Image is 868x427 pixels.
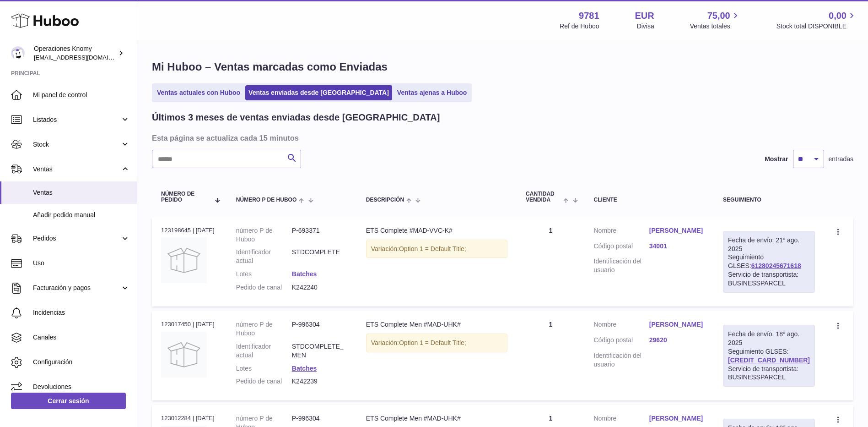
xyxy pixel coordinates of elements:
dd: P-996304 [292,320,348,338]
div: Fecha de envío: 18º ago. 2025 [728,330,810,347]
span: Option 1 = Default Title; [399,339,466,346]
span: Ventas totales [690,22,741,31]
dt: Identificación del usuario [594,351,649,369]
dt: Nombre [594,414,649,425]
dt: Código postal [594,242,649,253]
label: Mostrar [765,155,788,164]
dt: Nombre [594,320,649,331]
span: Mi panel de control [33,91,130,99]
img: no-photo.jpg [161,332,207,378]
span: Facturación y pagos [33,284,120,292]
a: [PERSON_NAME] [649,226,705,235]
span: 0,00 [829,10,846,22]
strong: EUR [635,10,654,22]
span: Stock [33,140,120,149]
span: Descripción [366,197,404,203]
a: Ventas actuales con Huboo [154,85,243,100]
div: Divisa [637,22,654,31]
a: 34001 [649,242,705,251]
div: ETS Complete #MAD-VVC-K# [366,226,507,235]
div: Seguimiento [723,197,815,203]
div: Seguimiento GLSES: [723,231,815,293]
img: no-photo.jpg [161,237,207,283]
dt: Pedido de canal [236,377,292,386]
dt: Código postal [594,336,649,347]
div: Variación: [366,334,507,352]
div: Operaciones Knomy [34,44,116,62]
a: [PERSON_NAME] [649,414,705,423]
a: Ventas ajenas a Huboo [394,85,470,100]
div: 123198645 | [DATE] [161,226,218,235]
div: Variación: [366,240,507,258]
span: Option 1 = Default Title; [399,245,466,252]
span: Uso [33,259,130,268]
td: 1 [517,311,584,400]
h3: Esta página se actualiza cada 15 minutos [152,133,851,143]
span: Ventas [33,165,120,174]
div: Servicio de transportista: BUSINESSPARCEL [728,270,810,288]
div: 123012284 | [DATE] [161,414,218,422]
span: 75,00 [707,10,730,22]
dt: Identificación del usuario [594,257,649,274]
span: entradas [829,155,853,164]
div: Ref de Huboo [560,22,599,31]
strong: 9781 [579,10,599,22]
span: Devoluciones [33,383,130,391]
span: número P de Huboo [236,197,297,203]
td: 1 [517,217,584,307]
dt: Lotes [236,364,292,373]
a: [CREDIT_CARD_NUMBER] [728,356,810,364]
div: Seguimiento GLSES: [723,325,815,387]
a: [PERSON_NAME] [649,320,705,329]
span: Ventas [33,188,130,197]
a: Batches [292,270,317,278]
span: Pedidos [33,234,120,243]
span: Stock total DISPONIBLE [776,22,857,31]
h2: Últimos 3 meses de ventas enviadas desde [GEOGRAPHIC_DATA] [152,111,440,124]
a: 61280245671618 [751,262,801,269]
span: Listados [33,115,120,124]
dd: P-693371 [292,226,348,244]
div: ETS Complete Men #MAD-UHK# [366,320,507,329]
dt: Lotes [236,270,292,279]
dd: K242240 [292,283,348,292]
dt: Identificador actual [236,248,292,265]
dd: STDCOMPLETE_MEN [292,342,348,360]
dt: Pedido de canal [236,283,292,292]
h1: Mi Huboo – Ventas marcadas como Enviadas [152,60,853,74]
dt: número P de Huboo [236,226,292,244]
div: ETS Complete Men #MAD-UHK# [366,414,507,423]
a: Cerrar sesión [11,393,126,409]
a: 29620 [649,336,705,345]
span: Incidencias [33,308,130,317]
img: operaciones@selfkit.com [11,46,25,60]
div: 123017450 | [DATE] [161,320,218,328]
a: Ventas enviadas desde [GEOGRAPHIC_DATA] [245,85,392,100]
span: Añadir pedido manual [33,211,130,219]
div: Fecha de envío: 21º ago. 2025 [728,236,810,253]
dt: Nombre [594,226,649,237]
dt: número P de Huboo [236,320,292,338]
a: 75,00 Ventas totales [690,10,741,31]
span: Configuración [33,358,130,367]
span: Canales [33,333,130,342]
span: Cantidad vendida [526,191,561,203]
dd: K242239 [292,377,348,386]
a: Batches [292,365,317,372]
dt: Identificador actual [236,342,292,360]
span: Número de pedido [161,191,210,203]
div: Cliente [594,197,705,203]
dd: STDCOMPLETE [292,248,348,265]
span: [EMAIL_ADDRESS][DOMAIN_NAME] [34,54,135,61]
div: Servicio de transportista: BUSINESSPARCEL [728,365,810,382]
a: 0,00 Stock total DISPONIBLE [776,10,857,31]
